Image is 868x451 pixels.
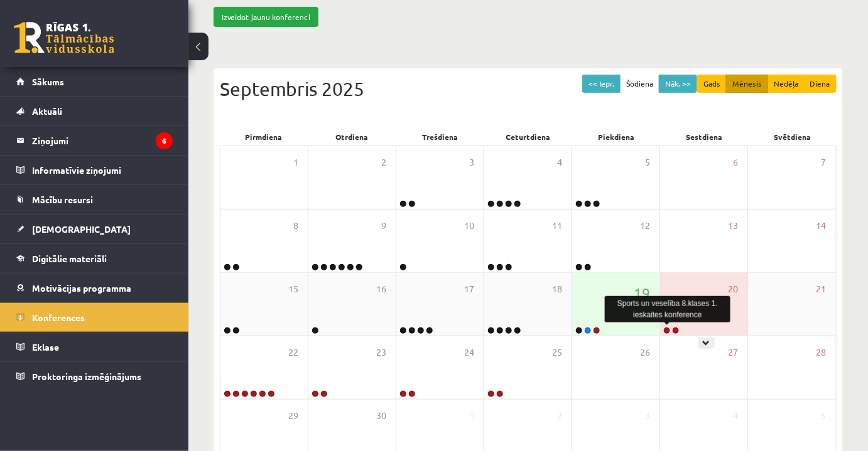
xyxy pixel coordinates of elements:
span: 9 [381,219,386,233]
button: Nāk. >> [659,75,697,93]
span: 5 [822,409,827,423]
a: Aktuāli [16,97,173,125]
a: Digitālie materiāli [16,244,173,273]
span: Eklase [32,341,59,353]
span: 26 [640,346,650,359]
span: 3 [469,156,474,169]
span: 27 [728,346,738,359]
span: 19 [634,282,650,304]
button: Gads [697,75,727,93]
span: 11 [552,219,562,233]
a: [DEMOGRAPHIC_DATA] [16,215,173,243]
button: Diena [804,75,837,93]
span: 2 [381,156,386,169]
span: 18 [552,282,562,296]
a: Ziņojumi6 [16,126,173,155]
div: Sestdiena [660,128,748,146]
span: 20 [728,282,738,296]
a: Mācību resursi [16,185,173,214]
span: 4 [733,409,738,423]
a: Sākums [16,67,173,96]
div: Svētdiena [749,128,837,146]
span: Sākums [32,76,64,87]
span: 2 [557,409,562,423]
span: 1 [469,409,474,423]
span: 7 [822,156,827,169]
div: Pirmdiena [220,128,308,146]
div: Piekdiena [572,128,660,146]
span: [DEMOGRAPHIC_DATA] [32,223,131,235]
span: 23 [376,346,386,359]
span: 28 [816,346,827,359]
div: Septembris 2025 [220,75,837,103]
legend: Ziņojumi [32,126,173,155]
span: 4 [557,156,562,169]
span: 8 [293,219,298,233]
span: Konferences [32,312,85,323]
span: 29 [288,409,298,423]
div: Otrdiena [308,128,396,146]
div: Sports un veselība 8.klases 1. ieskaites konference [605,296,730,322]
span: 13 [728,219,738,233]
span: Digitālie materiāli [32,253,107,264]
span: 15 [288,282,298,296]
div: Ceturtdiena [484,128,572,146]
span: 30 [376,409,386,423]
span: Motivācijas programma [32,282,131,294]
a: Eklase [16,332,173,361]
span: Mācību resursi [32,194,93,205]
button: Nedēļa [768,75,805,93]
span: 14 [816,219,827,233]
span: 25 [552,346,562,359]
span: 22 [288,346,298,359]
i: 6 [156,132,173,149]
span: 5 [645,156,650,169]
a: Proktoringa izmēģinājums [16,362,173,391]
span: Proktoringa izmēģinājums [32,371,141,382]
button: Mēnesis [726,75,768,93]
span: 3 [645,409,650,423]
span: 12 [640,219,650,233]
span: 1 [293,156,298,169]
span: 21 [816,282,827,296]
a: Izveidot jaunu konferenci [214,7,318,27]
a: Rīgas 1. Tālmācības vidusskola [14,22,114,53]
span: 6 [733,156,738,169]
a: Informatīvie ziņojumi [16,156,173,184]
a: Motivācijas programma [16,273,173,302]
a: Konferences [16,303,173,332]
button: Šodiena [620,75,659,93]
span: 24 [464,346,474,359]
span: 17 [464,282,474,296]
span: 16 [376,282,386,296]
legend: Informatīvie ziņojumi [32,156,173,184]
button: << Iepr. [582,75,621,93]
span: Aktuāli [32,105,62,117]
div: Trešdiena [396,128,484,146]
span: 10 [464,219,474,233]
